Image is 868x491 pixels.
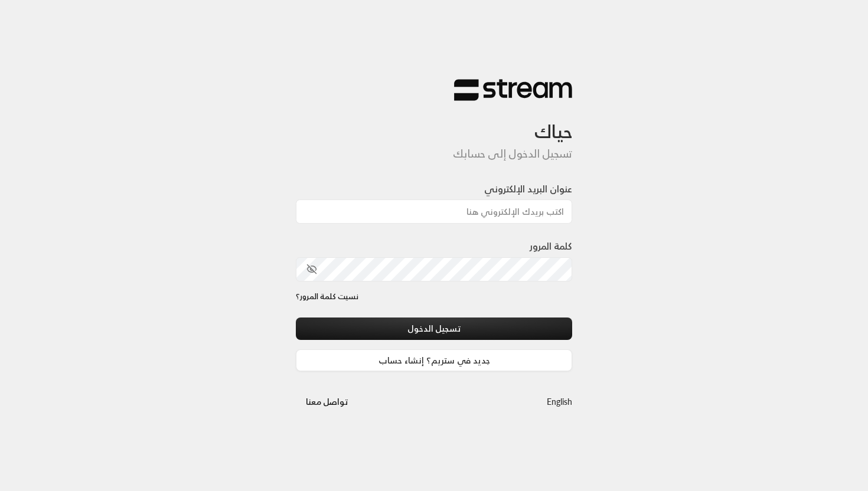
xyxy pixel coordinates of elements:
a: جديد في ستريم؟ إنشاء حساب [296,349,572,371]
a: تواصل معنا [296,394,358,409]
label: كلمة المرور [530,239,572,253]
label: عنوان البريد الإلكتروني [484,182,572,196]
button: تسجيل الدخول [296,317,572,339]
img: Stream Logo [454,78,572,102]
a: نسيت كلمة المرور؟ [296,291,358,303]
input: اكتب بريدك الإلكتروني هنا [296,199,572,224]
a: English [547,391,572,413]
button: تواصل معنا [296,391,358,413]
h5: تسجيل الدخول إلى حسابك [296,148,572,161]
button: toggle password visibility [302,259,322,279]
h3: حياك [296,102,572,142]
